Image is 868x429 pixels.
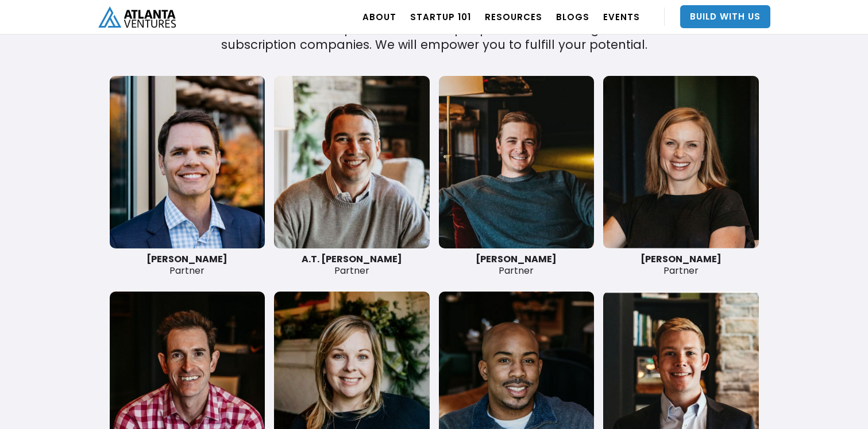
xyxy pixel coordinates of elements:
a: ABOUT [362,1,396,33]
strong: A.T. [PERSON_NAME] [302,252,402,266]
a: BLOGS [556,1,589,33]
strong: [PERSON_NAME] [476,252,557,266]
a: RESOURCES [485,1,542,33]
div: Partner [110,254,265,277]
strong: [PERSON_NAME] [146,252,227,266]
a: Startup 101 [410,1,471,33]
div: Partner [274,254,430,277]
strong: [PERSON_NAME] [641,252,722,266]
div: Partner [439,254,595,277]
a: EVENTS [603,1,640,33]
div: Partner [603,254,759,277]
a: Build With Us [680,5,770,28]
